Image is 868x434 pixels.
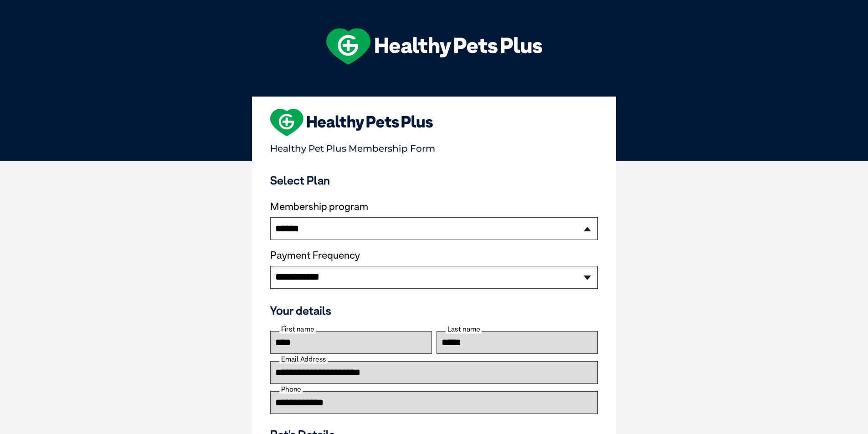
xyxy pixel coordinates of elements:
[270,174,598,187] h3: Select Plan
[270,139,598,154] p: Healthy Pet Plus Membership Form
[270,250,360,261] label: Payment Frequency
[270,304,598,317] h3: Your details
[279,325,316,333] label: First name
[279,355,328,363] label: Email Address
[279,385,303,393] label: Phone
[326,28,542,65] img: hpp-logo-landscape-green-white.png
[270,201,598,213] label: Membership program
[446,325,482,333] label: Last name
[270,109,433,136] img: heart-shape-hpp-logo-large.png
